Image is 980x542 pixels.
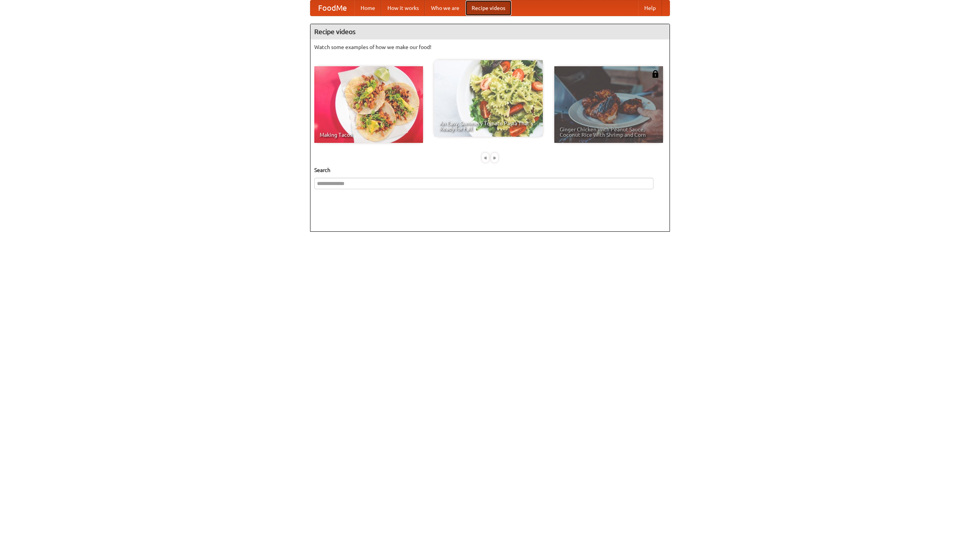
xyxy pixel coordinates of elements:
a: FoodMe [310,0,354,16]
a: Recipe videos [465,0,511,16]
div: » [491,153,498,162]
a: Help [638,0,662,16]
span: Making Tacos [320,132,418,138]
a: Home [354,0,381,16]
span: An Easy, Summery Tomato Pasta That's Ready for Fall [439,121,537,131]
a: Who we are [425,0,465,16]
div: « [482,153,489,162]
img: 483408.png [652,70,659,78]
p: Watch some examples of how we make our food! [314,43,666,51]
h5: Search [314,166,666,174]
a: An Easy, Summery Tomato Pasta That's Ready for Fall [434,60,543,137]
h4: Recipe videos [310,24,670,39]
a: Making Tacos [314,66,423,143]
a: How it works [381,0,425,16]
